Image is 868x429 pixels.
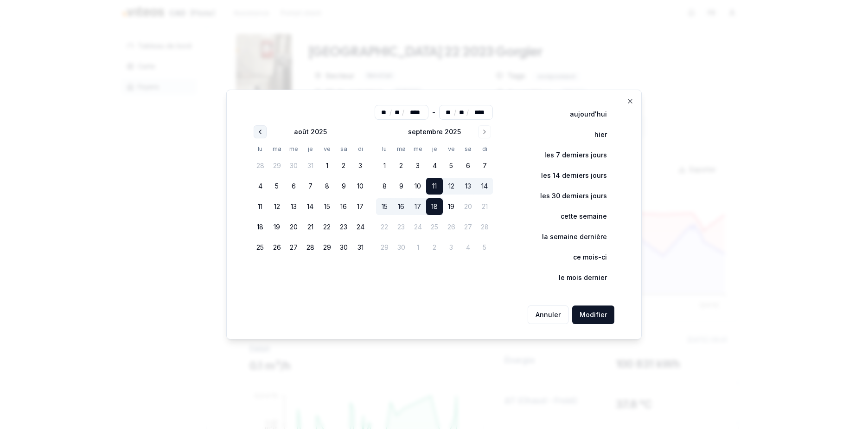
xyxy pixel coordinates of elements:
th: mardi [393,144,409,154]
th: lundi [376,144,393,154]
button: 1 [319,157,335,174]
button: 20 [285,219,302,235]
button: 19 [443,198,460,215]
button: 11 [426,178,443,195]
button: hier [575,125,614,144]
button: les 30 derniers jours [521,187,614,205]
span: / [466,108,469,117]
button: Go to next month [478,125,491,138]
button: 21 [302,219,319,235]
button: 12 [443,178,460,195]
button: 14 [476,178,493,195]
th: jeudi [426,144,443,154]
button: 19 [268,219,285,235]
button: 13 [460,178,476,195]
button: 7 [476,157,493,174]
button: 12 [268,198,285,215]
button: 6 [460,157,476,174]
button: les 14 derniers jours [522,166,614,185]
button: 9 [335,178,352,195]
button: 31 [352,239,369,256]
button: 8 [376,178,393,195]
button: 29 [319,239,335,256]
th: mercredi [285,144,302,154]
button: 30 [335,239,352,256]
th: dimanche [352,144,369,154]
button: Annuler [528,305,568,324]
button: 11 [252,198,268,215]
button: 18 [426,198,443,215]
button: 16 [335,198,352,215]
button: le mois dernier [539,268,614,287]
th: mercredi [409,144,426,154]
button: la semaine dernière [523,227,614,246]
button: aujourd'hui [550,105,614,123]
th: vendredi [319,144,335,154]
button: Modifier [572,305,614,324]
th: vendredi [443,144,460,154]
button: les 7 derniers jours [525,146,614,164]
button: 29 [268,157,285,174]
button: 5 [268,178,285,195]
button: 7 [302,178,319,195]
button: 13 [285,198,302,215]
button: 26 [268,239,285,256]
button: ce mois-ci [554,248,614,266]
button: 17 [409,198,426,215]
div: - [432,105,435,120]
button: 2 [393,157,409,174]
button: 23 [335,219,352,235]
button: 4 [252,178,268,195]
button: Go to previous month [254,125,267,138]
button: 4 [426,157,443,174]
button: 30 [285,157,302,174]
button: 28 [252,157,268,174]
button: 15 [319,198,335,215]
div: août 2025 [294,127,327,136]
button: 3 [352,157,369,174]
div: septembre 2025 [408,127,461,136]
span: / [454,108,456,117]
button: 6 [285,178,302,195]
th: dimanche [476,144,493,154]
span: / [402,108,404,117]
th: lundi [252,144,268,154]
button: 18 [252,219,268,235]
span: / [389,108,392,117]
button: 10 [352,178,369,195]
button: 2 [335,157,352,174]
button: 24 [352,219,369,235]
button: 25 [252,239,268,256]
button: 10 [409,178,426,195]
button: 14 [302,198,319,215]
button: 16 [393,198,409,215]
th: samedi [460,144,476,154]
button: 3 [409,157,426,174]
th: mardi [268,144,285,154]
th: samedi [335,144,352,154]
button: 8 [319,178,335,195]
button: cette semaine [541,207,614,226]
button: 1 [376,157,393,174]
button: 15 [376,198,393,215]
button: 17 [352,198,369,215]
button: 31 [302,157,319,174]
button: 22 [319,219,335,235]
button: 27 [285,239,302,256]
button: 9 [393,178,409,195]
button: 28 [302,239,319,256]
button: 5 [443,157,460,174]
th: jeudi [302,144,319,154]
